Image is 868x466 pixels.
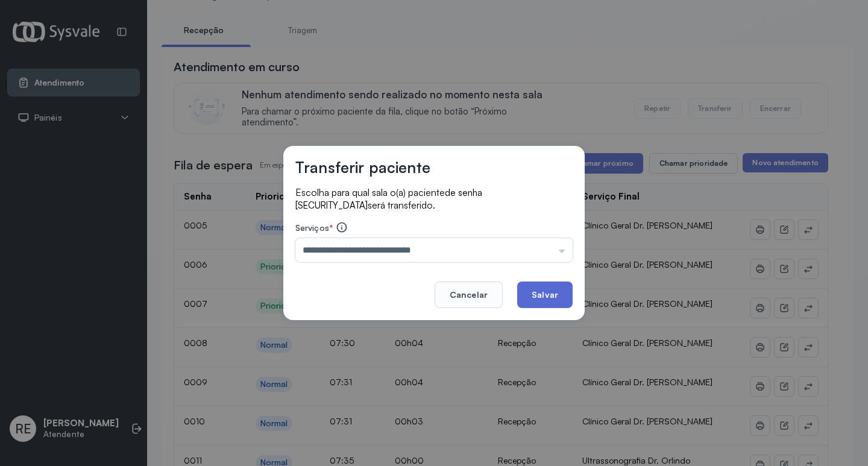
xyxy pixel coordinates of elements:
button: Salvar [517,282,573,308]
p: Escolha para qual sala o(a) paciente será transferido. [295,186,573,212]
button: Cancelar [435,282,503,308]
span: Serviços [295,222,329,233]
h3: Transferir paciente [295,158,430,177]
span: de senha [SECURITY_DATA] [295,187,482,211]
